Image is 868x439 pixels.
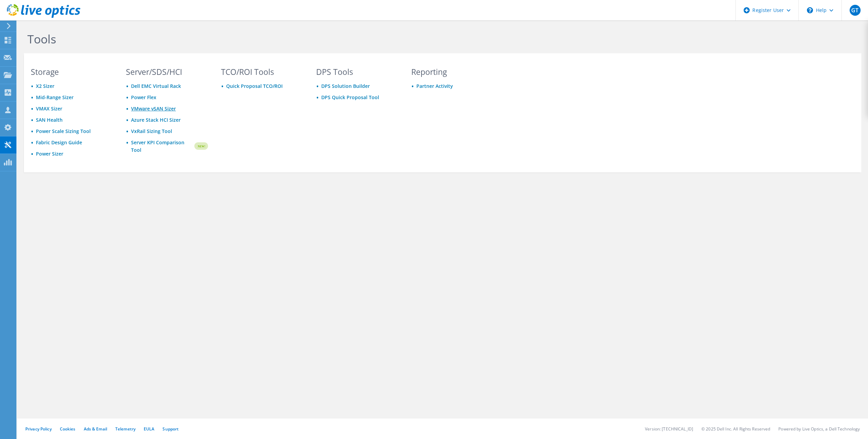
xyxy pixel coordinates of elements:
[144,426,154,432] a: EULA
[36,139,82,146] a: Fabric Design Guide
[226,83,283,89] a: Quick Proposal TCO/ROI
[850,5,860,16] span: GT
[31,68,113,76] h3: Storage
[126,68,208,76] h3: Server/SDS/HCI
[321,94,379,101] a: DPS Quick Proposal Tool
[36,83,54,89] a: X2 Sizer
[115,426,135,432] a: Telemetry
[163,426,179,432] a: Support
[36,128,91,134] a: Power Scale Sizing Tool
[778,426,860,432] li: Powered by Live Optics, a Dell Technology
[131,128,172,134] a: VxRail Sizing Tool
[60,426,76,432] a: Cookies
[645,426,693,432] li: Version: [TECHNICAL_ID]
[411,68,493,76] h3: Reporting
[36,105,62,112] a: VMAX Sizer
[27,32,489,46] h1: Tools
[84,426,107,432] a: Ads & Email
[131,139,193,154] a: Server KPI Comparison Tool
[701,426,770,432] li: © 2025 Dell Inc. All Rights Reserved
[807,7,813,13] svg: \n
[131,105,176,112] a: VMware vSAN Sizer
[193,138,208,154] img: new-badge.svg
[131,117,181,123] a: Azure Stack HCI Sizer
[221,68,303,76] h3: TCO/ROI Tools
[25,426,52,432] a: Privacy Policy
[131,83,181,89] a: Dell EMC Virtual Rack
[36,117,63,123] a: SAN Health
[416,83,453,89] a: Partner Activity
[316,68,398,76] h3: DPS Tools
[131,94,156,101] a: Power Flex
[36,94,74,101] a: Mid-Range Sizer
[36,150,63,157] a: Power Sizer
[321,83,370,89] a: DPS Solution Builder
